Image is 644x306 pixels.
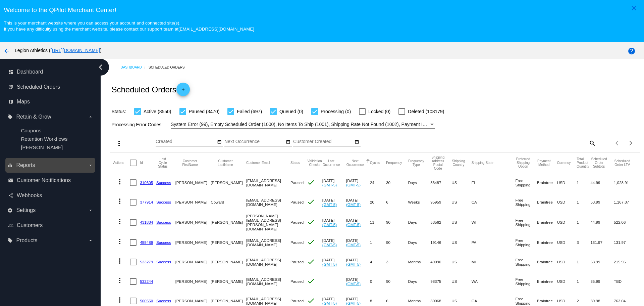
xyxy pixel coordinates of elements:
[175,192,211,212] mat-cell: [PERSON_NAME]
[408,272,430,291] mat-cell: Days
[346,272,370,291] mat-cell: [DATE]
[116,217,124,225] mat-icon: more_vert
[346,281,361,286] a: (GMT-5)
[451,192,471,212] mat-cell: US
[346,183,361,187] a: (GMT-5)
[307,153,322,173] mat-header-cell: Validation Checks
[386,161,402,165] button: Change sorting for Frequency
[577,173,590,192] mat-cell: 1
[472,192,516,212] mat-cell: CA
[290,299,304,303] span: Paused
[17,177,71,183] span: Customer Notifications
[557,161,571,165] button: Change sorting for CurrencyIso
[88,238,93,243] i: arrow_drop_down
[290,220,304,224] span: Paused
[346,243,361,247] a: (GMT-5)
[246,233,290,252] mat-cell: [EMAIL_ADDRESS][DOMAIN_NAME]
[21,136,67,142] a: Retention Workflows
[346,262,361,266] a: (GMT-5)
[614,272,637,291] mat-cell: TBD
[322,159,340,167] button: Change sorting for LastOccurrenceUtc
[557,252,577,272] mat-cell: USD
[430,233,451,252] mat-cell: 19146
[7,238,13,243] i: local_offer
[8,82,93,92] a: update Scheduled Orders
[286,139,290,145] mat-icon: date_range
[430,252,451,272] mat-cell: 49090
[8,175,93,186] a: email Customer Notifications
[189,107,220,116] span: Paused (3470)
[537,252,557,272] mat-cell: Braintree
[557,192,577,212] mat-cell: USD
[307,218,315,226] mat-icon: check
[628,47,636,55] mat-icon: help
[322,212,346,233] mat-cell: [DATE]
[346,159,364,167] button: Change sorting for NextOccurrenceUtc
[8,193,13,198] i: share
[224,139,285,144] input: Next Occurrence
[537,212,557,233] mat-cell: Braintree
[307,277,315,285] mat-icon: check
[386,233,408,252] mat-cell: 90
[95,62,106,73] i: chevron_left
[3,47,11,55] mat-icon: arrow_back
[88,114,93,120] i: arrow_drop_down
[322,233,346,252] mat-cell: [DATE]
[368,107,390,116] span: Locked (0)
[15,48,102,53] span: Legion Athletics ( )
[290,279,304,283] span: Paused
[21,144,63,150] span: [PERSON_NAME]
[17,84,60,90] span: Scheduled Orders
[111,83,190,96] h2: Scheduled Orders
[408,233,430,252] mat-cell: Days
[246,161,270,165] button: Change sorting for CustomerEmail
[246,272,290,291] mat-cell: [EMAIL_ADDRESS][DOMAIN_NAME]
[111,122,163,127] span: Processing Error Codes:
[211,252,246,272] mat-cell: [PERSON_NAME]
[175,212,211,233] mat-cell: [PERSON_NAME]
[246,212,290,233] mat-cell: [PERSON_NAME][EMAIL_ADDRESS][PERSON_NAME][DOMAIN_NAME]
[346,252,370,272] mat-cell: [DATE]
[408,173,430,192] mat-cell: Days
[307,238,315,246] mat-icon: check
[451,272,471,291] mat-cell: US
[590,212,614,233] mat-cell: 44.99
[537,192,557,212] mat-cell: Braintree
[8,69,13,75] i: dashboard
[88,163,93,168] i: arrow_drop_down
[156,200,171,204] a: Success
[140,240,153,245] a: 455489
[293,139,354,144] input: Customer Created
[590,173,614,192] mat-cell: 44.99
[140,260,153,264] a: 523279
[322,192,346,212] mat-cell: [DATE]
[116,276,124,285] mat-icon: more_vert
[17,99,30,105] span: Maps
[179,87,187,95] mat-icon: add
[577,272,590,291] mat-cell: 1
[21,128,41,133] a: Coupons
[386,192,408,212] mat-cell: 6
[386,212,408,233] mat-cell: 90
[472,252,516,272] mat-cell: MI
[624,136,638,150] button: Next page
[171,120,435,129] mat-select: Filter by Processing Error Codes
[246,173,290,192] mat-cell: [EMAIL_ADDRESS][DOMAIN_NAME]
[149,62,191,73] a: Scheduled Orders
[51,48,100,53] a: [URL][DOMAIN_NAME]
[246,252,290,272] mat-cell: [EMAIL_ADDRESS][DOMAIN_NAME]
[175,159,205,167] button: Change sorting for CustomerFirstName
[8,190,93,201] a: share Webhooks
[430,212,451,233] mat-cell: 53562
[515,272,537,291] mat-cell: Free Shipping
[144,107,171,116] span: Active (8550)
[515,173,537,192] mat-cell: Free Shipping
[17,222,43,228] span: Customers
[322,202,337,207] a: (GMT-5)
[211,192,246,212] mat-cell: Coward
[322,222,337,227] a: (GMT-5)
[322,252,346,272] mat-cell: [DATE]
[472,233,516,252] mat-cell: PA
[577,252,590,272] mat-cell: 1
[370,233,386,252] mat-cell: 1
